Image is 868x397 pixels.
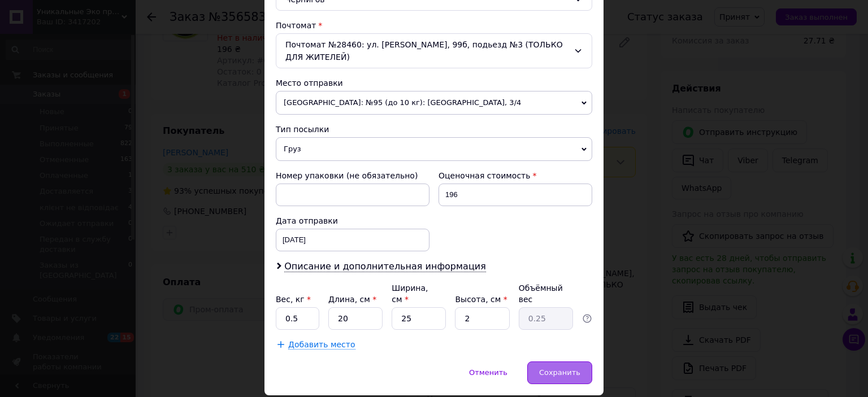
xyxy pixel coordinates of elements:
[276,295,311,304] label: Вес, кг
[276,125,329,134] span: Тип посылки
[469,368,507,377] span: Отменить
[276,170,429,181] div: Номер упаковки (не обязательно)
[539,368,580,377] span: Сохранить
[276,215,429,226] div: Дата отправки
[519,282,573,305] div: Объёмный вес
[284,261,486,272] span: Описание и дополнительная информация
[455,295,507,304] label: Высота, см
[328,295,376,304] label: Длина, см
[276,20,592,31] div: Почтомат
[288,340,355,350] span: Добавить место
[276,137,592,161] span: Груз
[392,283,428,304] label: Ширина, см
[439,170,592,181] div: Оценочная стоимость
[276,33,592,68] div: Почтомат №28460: ул. [PERSON_NAME], 99б, подьезд №3 (ТОЛЬКО ДЛЯ ЖИТЕЛЕЙ)
[276,78,343,88] span: Место отправки
[276,91,592,115] span: [GEOGRAPHIC_DATA]: №95 (до 10 кг): [GEOGRAPHIC_DATA], 3/4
